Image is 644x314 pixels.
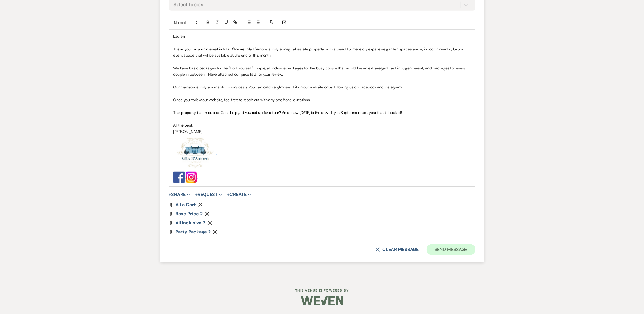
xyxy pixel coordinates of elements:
[427,244,475,255] button: Send Message
[169,192,171,197] span: +
[176,203,196,207] a: a la cart
[173,128,471,135] p: [PERSON_NAME]
[176,220,205,226] span: All Inclusive 2
[173,97,311,102] span: Once you review our website, feel free to reach out with any additional questions.
[227,192,251,197] button: Create
[173,47,465,58] span: Villa D'Amore is truly a magical, estate property, with a beautiful mansion, expansive garden spa...
[173,110,402,115] span: This property is a must see. Can I help get you set up for a tour? As of now [DATE] is the only d...
[173,66,466,77] span: We have basic packages for the "Do It Yourself" couple, all Inclusive packages for the busy coupl...
[176,221,205,225] a: All Inclusive 2
[174,1,203,9] div: Select topics
[176,230,211,234] a: party package 2
[195,192,198,197] span: +
[176,211,203,217] span: base price 2
[186,172,197,183] img: images.jpg
[173,123,193,128] span: All the best,
[173,33,471,39] p: Lauren,
[173,135,216,172] img: Screenshot 2025-01-23 at 12.29.24 PM.png
[176,202,196,208] span: a la cart
[376,247,419,252] button: Clear message
[169,192,190,197] button: Share
[227,192,230,197] span: +
[173,85,402,90] span: Our mansion is truly a romantic, luxury oasis. You can catch a glimpse of it on our website or by...
[176,212,203,216] a: base price 2
[195,192,222,197] button: Request
[176,229,211,235] span: party package 2
[173,47,246,52] span: Thank you for your interest in Villa D'Amore!
[173,172,185,183] img: Facebook_logo_(square).png
[301,291,343,311] img: Weven Logo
